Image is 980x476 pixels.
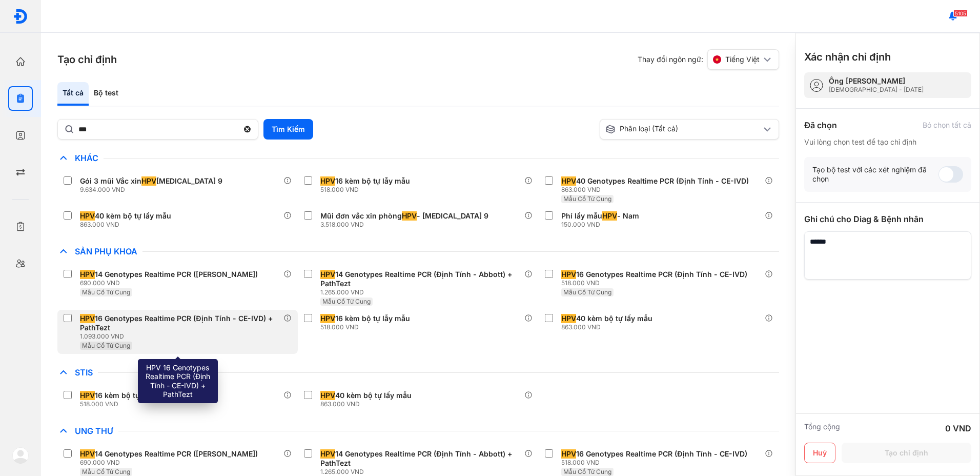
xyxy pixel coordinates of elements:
[80,314,279,332] div: 16 Genotypes Realtime PCR (Định Tính - CE-IVD) + PathTezt
[561,270,576,279] span: HPV
[605,124,761,134] div: Phân loại (Tất cả)
[320,323,414,331] div: 518.000 VND
[320,449,335,459] span: HPV
[804,137,971,147] div: Vui lòng chọn test để tạo chỉ định
[263,119,313,140] button: Tìm Kiếm
[80,270,258,279] div: 14 Genotypes Realtime PCR ([PERSON_NAME])
[320,468,524,476] div: 1.265.000 VND
[561,176,749,186] div: 40 Genotypes Realtime PCR (Định Tính - CE-IVD)
[80,221,175,229] div: 863.000 VND
[80,270,95,279] span: HPV
[561,176,576,186] span: HPV
[80,449,258,459] div: 14 Genotypes Realtime PCR ([PERSON_NAME])
[80,449,95,459] span: HPV
[804,213,971,225] div: Ghi chú cho Diag & Bệnh nhân
[320,270,520,288] div: 14 Genotypes Realtime PCR (Định Tính - Abbott) + PathTezt
[320,400,416,408] div: 863.000 VND
[829,76,924,86] div: ông [PERSON_NAME]
[563,288,611,296] span: Mẫu Cổ Tử Cung
[561,449,576,459] span: HPV
[12,447,29,464] img: logo
[561,279,751,287] div: 518.000 VND
[320,314,410,323] div: 16 kèm bộ tự lẫy mẫu
[945,422,971,434] div: 0 VND
[320,288,524,296] div: 1.265.000 VND
[80,459,262,467] div: 690.000 VND
[804,119,837,131] div: Đã chọn
[812,165,938,184] div: Tạo bộ test với các xét nghiệm đã chọn
[320,270,335,279] span: HPV
[563,468,611,475] span: Mẫu Cổ Tử Cung
[320,391,335,400] span: HPV
[80,211,171,221] div: 40 kèm bộ tự lấy mẫu
[725,55,760,64] span: Tiếng Việt
[320,211,488,221] div: Mũi đơn vắc xin phòng - [MEDICAL_DATA] 9
[320,391,412,400] div: 40 kèm bộ tự lấy mẫu
[561,314,576,323] span: HPV
[322,298,371,305] span: Mẫu Cổ Tử Cung
[80,391,95,400] span: HPV
[638,49,779,70] div: Thay đổi ngôn ngữ:
[561,221,643,229] div: 150.000 VND
[82,342,130,349] span: Mẫu Cổ Tử Cung
[804,443,835,463] button: Huỷ
[80,211,95,221] span: HPV
[70,153,104,163] span: Khác
[561,186,753,194] div: 863.000 VND
[80,391,170,400] div: 16 kèm bộ tự lẫy mẫu
[320,176,410,186] div: 16 kèm bộ tự lẫy mẫu
[561,449,747,459] div: 16 Genotypes Realtime PCR (Định Tính - CE-IVD)
[82,288,130,296] span: Mẫu Cổ Tử Cung
[842,443,971,463] button: Tạo chỉ định
[80,400,174,408] div: 518.000 VND
[923,121,971,130] div: Bỏ chọn tất cả
[80,186,227,194] div: 9.634.000 VND
[89,82,124,106] div: Bộ test
[320,186,414,194] div: 518.000 VND
[804,422,840,434] div: Tổng cộng
[80,314,95,323] span: HPV
[70,246,142,256] span: Sản Phụ Khoa
[80,176,222,186] div: Gói 3 mũi Vắc xin [MEDICAL_DATA] 9
[320,449,520,468] div: 14 Genotypes Realtime PCR (Định Tính - Abbott) + PathTezt
[602,211,617,221] span: HPV
[561,459,751,467] div: 518.000 VND
[804,50,891,64] h3: Xác nhận chỉ định
[561,270,747,279] div: 16 Genotypes Realtime PCR (Định Tính - CE-IVD)
[563,195,611,203] span: Mẫu Cổ Tử Cung
[953,10,968,17] span: 5105
[402,211,417,221] span: HPV
[320,314,335,323] span: HPV
[80,332,283,341] div: 1.093.000 VND
[57,52,117,67] h3: Tạo chỉ định
[82,468,130,475] span: Mẫu Cổ Tử Cung
[70,367,98,378] span: STIs
[320,221,493,229] div: 3.518.000 VND
[57,82,89,106] div: Tất cả
[141,176,156,186] span: HPV
[320,176,335,186] span: HPV
[13,9,28,24] img: logo
[561,211,639,221] div: Phí lấy mẫu - Nam
[80,279,262,287] div: 690.000 VND
[829,86,924,94] div: [DEMOGRAPHIC_DATA] - [DATE]
[561,314,652,323] div: 40 kèm bộ tự lấy mẫu
[70,426,118,436] span: Ung Thư
[561,323,657,331] div: 863.000 VND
